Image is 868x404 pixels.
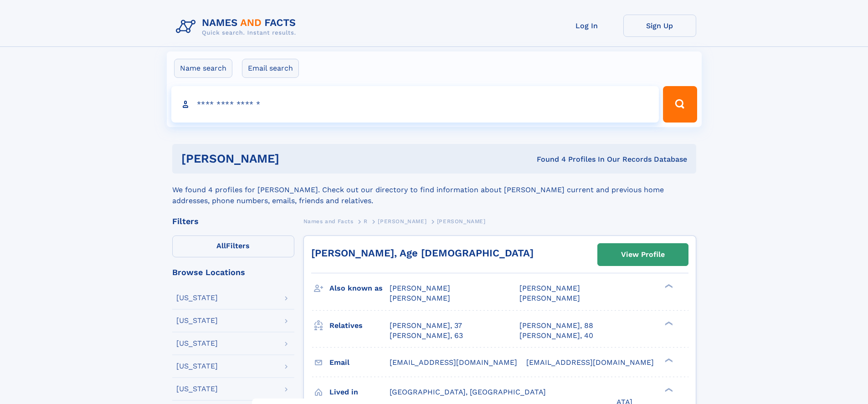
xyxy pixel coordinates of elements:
a: Sign Up [623,15,696,37]
div: View Profile [621,244,665,265]
span: R [364,218,368,225]
span: [GEOGRAPHIC_DATA], [GEOGRAPHIC_DATA] [390,388,546,396]
div: We found 4 profiles for [PERSON_NAME]. Check out our directory to find information about [PERSON_... [172,174,696,206]
h1: [PERSON_NAME] [181,153,408,164]
input: search input [171,86,659,123]
div: ❯ [663,283,673,289]
label: Email search [242,59,299,78]
a: [PERSON_NAME], 88 [519,321,593,331]
a: Names and Facts [303,215,354,227]
label: Filters [172,235,294,257]
span: [PERSON_NAME] [519,294,580,302]
a: View Profile [598,244,688,266]
div: [US_STATE] [176,317,218,324]
div: [US_STATE] [176,340,218,347]
img: Logo Names and Facts [172,15,303,39]
button: Search Button [663,86,697,123]
span: [PERSON_NAME] [390,294,450,302]
span: [EMAIL_ADDRESS][DOMAIN_NAME] [526,358,654,367]
div: ❯ [663,357,673,363]
a: [PERSON_NAME], 40 [519,331,593,341]
span: All [216,241,226,250]
a: [PERSON_NAME], 63 [390,331,463,341]
h3: Relatives [329,318,390,333]
label: Name search [174,59,232,78]
div: ❯ [663,320,673,326]
span: [PERSON_NAME] [378,218,426,225]
div: [US_STATE] [176,363,218,370]
a: R [364,215,368,227]
div: [US_STATE] [176,294,218,302]
span: [PERSON_NAME] [519,284,580,292]
a: [PERSON_NAME], 37 [390,321,462,331]
span: [PERSON_NAME] [390,284,450,292]
div: ❯ [663,387,673,393]
span: [PERSON_NAME] [437,218,486,225]
a: [PERSON_NAME] [378,215,426,227]
div: Browse Locations [172,268,294,276]
div: Filters [172,217,294,225]
h3: Lived in [329,384,390,400]
a: [PERSON_NAME], Age [DEMOGRAPHIC_DATA] [311,247,534,259]
div: [US_STATE] [176,385,218,393]
span: [EMAIL_ADDRESS][DOMAIN_NAME] [390,358,517,367]
div: Found 4 Profiles In Our Records Database [408,154,687,164]
h3: Also known as [329,281,390,296]
h3: Email [329,355,390,370]
a: Log In [550,15,623,37]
